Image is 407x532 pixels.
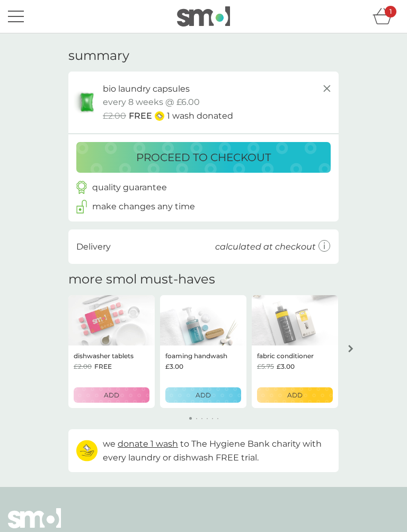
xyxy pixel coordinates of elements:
p: proceed to checkout [136,149,271,166]
p: ADD [287,390,303,400]
span: FREE [129,109,152,123]
p: foaming handwash [165,351,227,361]
button: menu [8,6,24,26]
img: smol [177,6,230,26]
p: make changes any time [92,200,195,214]
span: £5.75 [257,361,274,371]
button: ADD [165,387,241,403]
p: every 8 weeks @ £6.00 [103,95,200,109]
button: proceed to checkout [76,142,331,173]
h3: summary [68,48,129,64]
span: £2.00 [103,109,126,123]
span: £2.00 [74,361,92,371]
p: fabric conditioner [257,351,314,361]
span: FREE [94,361,112,371]
span: £3.00 [277,361,295,371]
p: dishwasher tablets [74,351,134,361]
span: £3.00 [165,361,183,371]
p: Delivery [76,240,111,254]
button: ADD [74,387,149,403]
p: bio laundry capsules [103,82,190,96]
p: calculated at checkout [215,240,316,254]
p: we to The Hygiene Bank charity with every laundry or dishwash FREE trial. [103,437,331,464]
h2: more smol must-haves [68,272,215,287]
p: quality guarantee [92,181,167,194]
p: ADD [196,390,211,400]
span: donate 1 wash [118,439,178,449]
div: basket [373,6,399,27]
p: 1 wash donated [167,109,233,123]
p: ADD [104,390,119,400]
button: ADD [257,387,333,403]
